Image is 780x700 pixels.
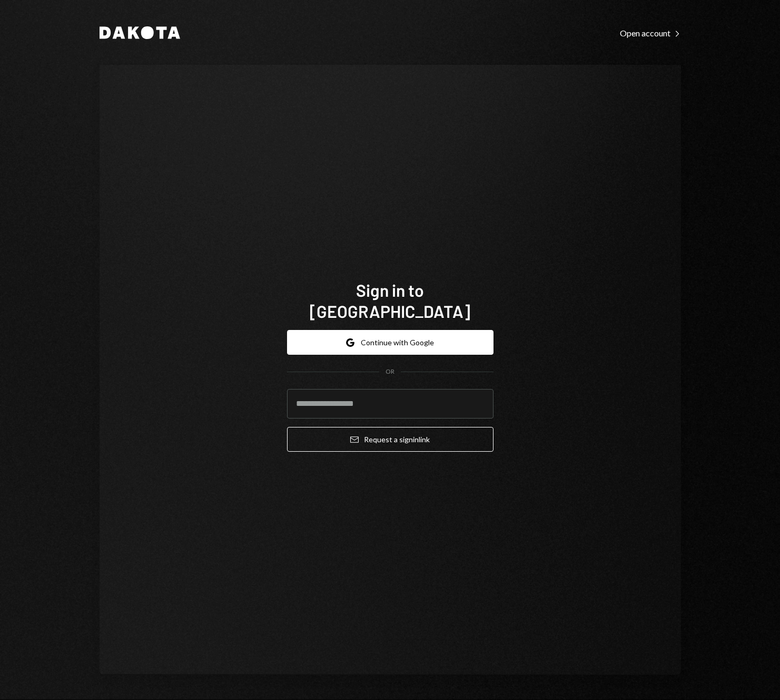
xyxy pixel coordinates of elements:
div: Open account [620,28,681,38]
div: OR [386,367,394,376]
button: Continue with Google [287,330,493,355]
a: Open account [620,27,681,38]
h1: Sign in to [GEOGRAPHIC_DATA] [287,279,493,322]
button: Request a signinlink [287,427,493,452]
